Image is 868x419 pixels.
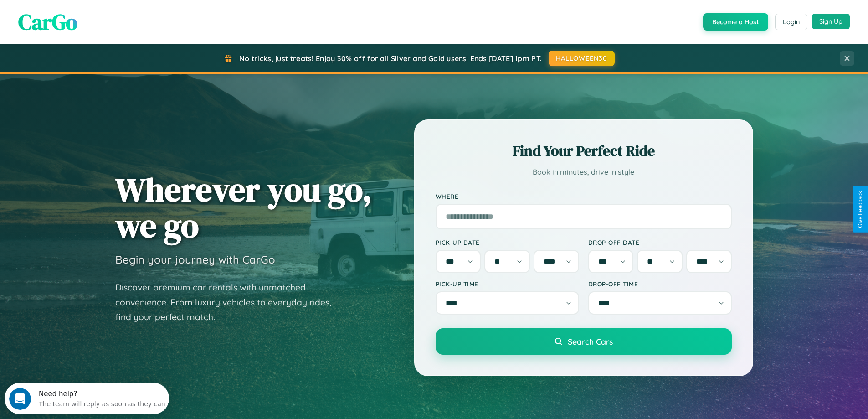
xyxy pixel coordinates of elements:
[34,15,161,25] div: The team will reply as soon as they can
[436,141,732,161] h2: Find Your Perfect Ride
[568,336,613,347] span: Search Cars
[115,253,275,266] h3: Begin your journey with CarGo
[436,280,579,288] label: Pick-up Time
[857,191,863,228] div: Give Feedback
[115,280,343,325] p: Discover premium car rentals with unmatched convenience. From luxury vehicles to everyday rides, ...
[4,4,169,29] div: Open Intercom Messenger
[549,51,615,66] button: HALLOWEEN30
[436,166,732,179] p: Book in minutes, drive in style
[115,171,372,243] h1: Wherever you go, we go
[812,14,850,29] button: Sign Up
[34,8,161,15] div: Need help?
[5,383,169,414] iframe: Intercom live chat discovery launcher
[588,280,732,288] label: Drop-off Time
[239,54,542,63] span: No tricks, just treats! Enjoy 30% off for all Silver and Gold users! Ends [DATE] 1pm PT.
[588,238,732,246] label: Drop-off Date
[436,192,732,200] label: Where
[18,7,77,37] span: CarGo
[9,388,31,410] iframe: Intercom live chat
[436,238,579,246] label: Pick-up Date
[703,13,768,31] button: Become a Host
[775,14,807,30] button: Login
[436,328,732,355] button: Search Cars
